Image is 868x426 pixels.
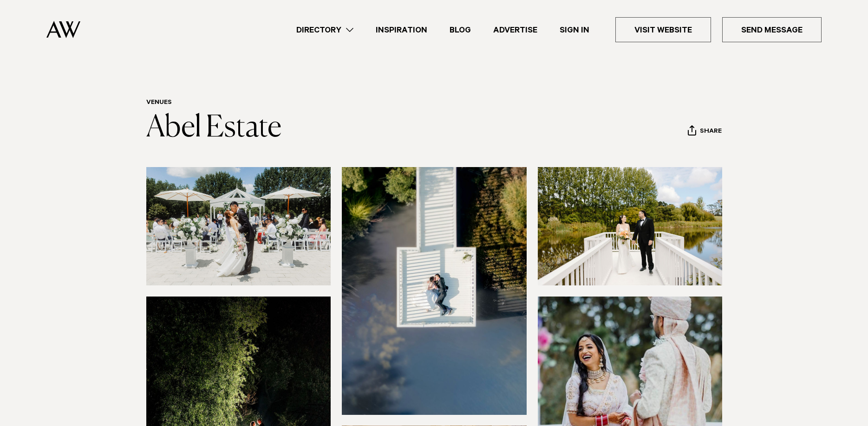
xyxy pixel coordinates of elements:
img: Auckland Weddings Logo [46,21,80,38]
a: Inspiration [365,24,438,36]
a: Venues [146,99,172,107]
a: Visit Website [615,17,711,42]
a: Blog [438,24,482,36]
a: Directory [285,24,365,36]
img: lakeside wedding venue auckland [538,167,723,285]
a: Sign In [548,24,600,36]
button: Share [687,125,722,139]
a: Send Message [722,17,822,42]
img: wedding couple abel estate [146,167,331,285]
a: Advertise [482,24,548,36]
span: Share [700,128,722,136]
a: Abel Estate [146,113,281,143]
